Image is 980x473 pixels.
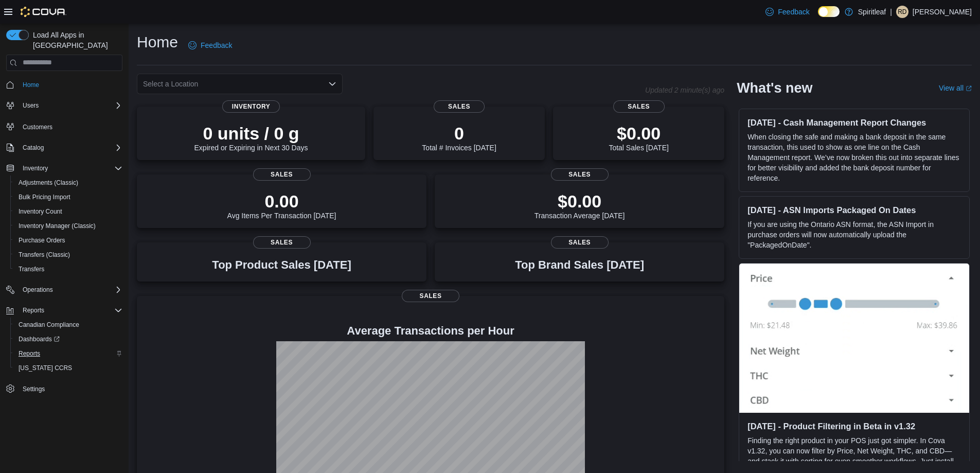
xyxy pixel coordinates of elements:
nav: Complex example [6,73,122,423]
a: Settings [19,383,49,395]
span: [US_STATE] CCRS [19,364,72,372]
h3: Top Product Sales [DATE] [212,259,351,271]
span: Feedback [778,7,809,17]
span: Adjustments (Classic) [19,179,78,187]
button: Inventory [19,162,52,174]
span: Operations [23,286,53,294]
span: Reports [19,304,122,317]
div: Expired or Expiring in Next 30 Days [194,123,308,152]
a: Bulk Pricing Import [14,191,75,203]
p: 0 units / 0 g [194,123,308,144]
button: Reports [10,346,127,361]
a: Canadian Compliance [14,319,83,331]
p: [PERSON_NAME] [913,6,972,18]
a: Adjustments (Classic) [14,177,82,189]
span: Bulk Pricing Import [19,193,70,201]
h3: [DATE] - Product Filtering in Beta in v1.32 [747,421,961,431]
p: 0.00 [227,191,336,212]
span: Inventory Manager (Classic) [19,222,96,230]
p: If you are using the Ontario ASN format, the ASN Import in purchase orders will now automatically... [747,219,961,250]
span: RD [898,6,906,18]
span: Home [23,81,39,89]
div: Total # Invoices [DATE] [422,123,496,152]
a: Inventory Count [14,205,66,218]
div: Avg Items Per Transaction [DATE] [227,191,336,220]
span: Sales [551,236,609,249]
span: Inventory Manager (Classic) [14,220,122,232]
span: Load All Apps in [GEOGRAPHIC_DATA] [29,30,122,50]
img: Cova [21,7,66,17]
p: $0.00 [534,191,625,212]
a: Home [19,79,43,91]
h3: [DATE] - ASN Imports Packaged On Dates [747,205,961,215]
span: Sales [253,168,311,181]
span: Settings [19,382,122,395]
button: Purchase Orders [10,233,127,248]
span: Users [23,101,39,110]
span: Operations [19,284,122,296]
p: Spiritleaf [858,6,886,18]
span: Home [19,78,122,91]
span: Transfers (Classic) [19,251,70,259]
span: Reports [14,347,122,360]
button: Bulk Pricing Import [10,190,127,204]
button: Reports [2,303,127,318]
span: Users [19,99,122,112]
span: Dashboards [14,333,122,345]
span: Catalog [19,142,122,154]
span: Sales [402,290,459,302]
h1: Home [137,32,178,52]
button: Transfers (Classic) [10,248,127,262]
button: Open list of options [328,80,336,88]
span: Canadian Compliance [14,319,122,331]
input: Dark Mode [818,6,840,17]
span: Feedback [201,40,232,50]
span: Canadian Compliance [19,321,79,329]
button: Users [2,98,127,113]
a: Purchase Orders [14,234,69,247]
span: Bulk Pricing Import [14,191,122,203]
h4: Average Transactions per Hour [145,325,716,337]
div: Total Sales [DATE] [609,123,668,152]
button: Operations [19,284,57,296]
button: Users [19,99,43,112]
span: Catalog [23,144,44,152]
span: Purchase Orders [14,234,122,247]
span: Dashboards [19,335,60,343]
button: Adjustments (Classic) [10,176,127,190]
a: Transfers [14,263,48,275]
span: Transfers [14,263,122,275]
button: Reports [19,304,48,317]
button: Inventory [2,161,127,176]
span: Adjustments (Classic) [14,177,122,189]
span: Transfers (Classic) [14,249,122,261]
button: Home [2,77,127,92]
span: Inventory [23,164,48,172]
a: [US_STATE] CCRS [14,362,76,374]
p: | [890,6,892,18]
span: Purchase Orders [19,236,65,244]
button: Inventory Count [10,204,127,219]
a: View allExternal link [939,84,972,92]
a: Feedback [761,2,813,22]
span: Inventory Count [19,207,62,216]
a: Dashboards [14,333,64,345]
a: Reports [14,347,44,360]
span: Customers [23,123,52,131]
h3: Top Brand Sales [DATE] [515,259,644,271]
a: Transfers (Classic) [14,249,74,261]
button: Inventory Manager (Classic) [10,219,127,233]
span: Sales [253,236,311,249]
a: Inventory Manager (Classic) [14,220,100,232]
a: Dashboards [10,332,127,346]
span: Sales [434,100,485,113]
span: Transfers [19,265,44,273]
span: Inventory Count [14,205,122,218]
button: Canadian Compliance [10,318,127,332]
button: Transfers [10,262,127,276]
span: Sales [551,168,609,181]
span: Inventory [222,100,280,113]
h3: [DATE] - Cash Management Report Changes [747,117,961,128]
p: Updated 2 minute(s) ago [645,86,724,94]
